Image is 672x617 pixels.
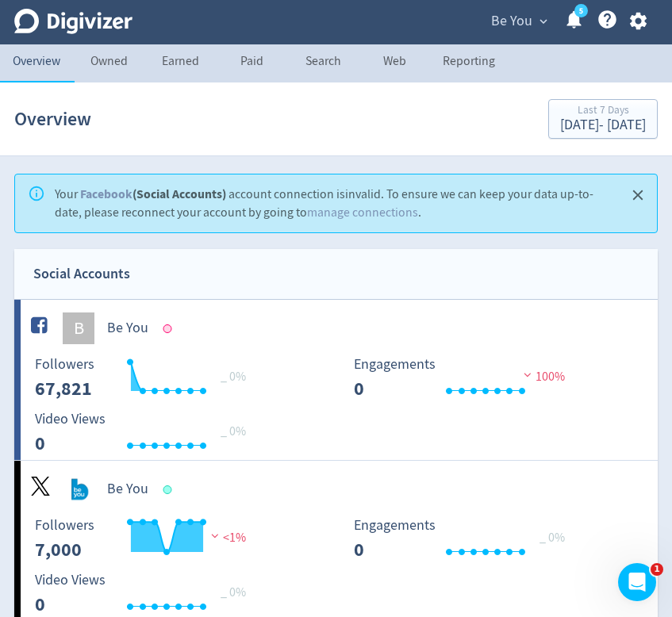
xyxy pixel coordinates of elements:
svg: Video Views 0 [27,412,265,454]
svg: Engagements 0 [346,357,584,399]
span: 100% [520,369,565,385]
a: Paid [216,44,287,82]
h5: Be You [107,319,148,338]
img: Be You undefined [63,473,94,505]
text: 5 [579,6,583,17]
img: negative-performance.svg [207,530,223,542]
svg: Engagements 0 [346,518,584,560]
div: Social Accounts [33,263,130,286]
a: Earned [144,44,216,82]
a: manage connections [307,205,418,220]
a: 5 [574,4,588,17]
svg: Video Views 0 [27,573,265,615]
span: _ 0% [221,423,246,439]
span: expand_more [536,14,551,29]
div: Your account connection is invalid . To ensure we can keep your data up-to-date, please reconnect... [55,179,612,228]
iframe: Intercom live chat [618,563,656,601]
img: negative-performance.svg [520,369,536,381]
a: Facebook [80,186,132,202]
strong: (Social Accounts) [80,186,226,202]
span: 1 [651,563,663,576]
a: BBe You Followers --- _ 0% Followers 67,821 Engagements 0 Engagements 0 100% Video Views 0 Video ... [14,300,658,460]
span: _ 0% [540,530,565,546]
button: Be You [486,9,551,34]
a: Reporting [430,44,508,82]
svg: Followers --- [27,518,265,560]
span: Be You [491,9,532,34]
div: B [63,312,94,344]
span: _ 0% [221,369,246,385]
h5: Be You [107,480,148,499]
svg: Followers --- [27,357,265,399]
span: Data last synced: 22 Sep 2025, 5:01pm (AEST) [163,324,177,333]
button: Last 7 Days[DATE]- [DATE] [548,99,658,139]
div: [DATE] - [DATE] [560,118,646,132]
a: Search [287,44,359,82]
span: <1% [207,530,246,546]
span: Data last synced: 29 Sep 2025, 2:02am (AEST) [163,485,177,494]
a: Web [359,44,430,82]
div: Last 7 Days [560,105,646,118]
h1: Overview [14,94,91,144]
a: Owned [73,44,144,82]
button: Close [625,182,651,209]
span: _ 0% [221,584,246,600]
